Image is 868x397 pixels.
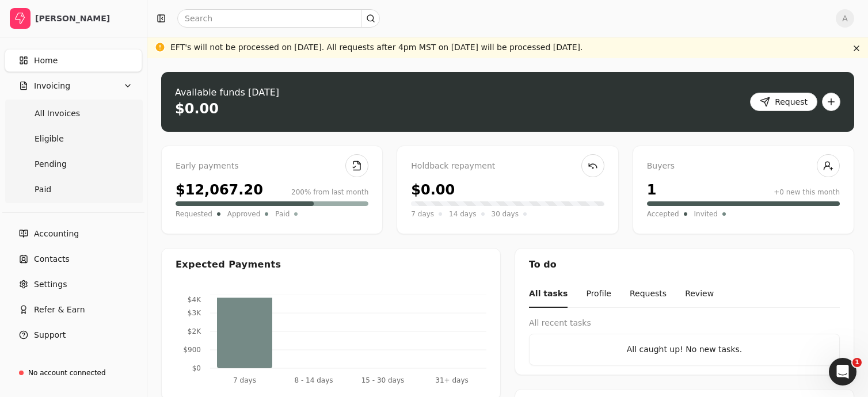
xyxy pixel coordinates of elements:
[5,222,142,245] a: Accounting
[176,160,368,173] div: Early payments
[774,187,840,197] div: +0 new this month
[647,208,679,220] span: Accepted
[275,208,290,220] span: Paid
[529,281,568,308] button: All tasks
[411,160,604,173] div: Holdback repayment
[694,208,718,220] span: Invited
[449,208,476,220] span: 14 days
[750,93,817,111] button: Request
[188,327,201,335] tspan: $2K
[35,184,51,196] span: Paid
[539,343,830,356] div: All caught up! No new tasks.
[852,358,862,367] span: 1
[7,127,140,150] a: Eligible
[34,55,58,67] span: Home
[176,258,281,272] div: Expected Payments
[411,180,455,200] div: $0.00
[829,358,856,385] iframe: Intercom live chat
[5,298,142,321] button: Refer & Earn
[192,364,201,372] tspan: $0
[361,376,405,384] tspan: 15 - 30 days
[35,133,64,145] span: Eligible
[291,187,368,197] div: 200% from last month
[515,249,854,281] div: To do
[492,208,519,220] span: 30 days
[411,208,434,220] span: 7 days
[188,309,201,317] tspan: $3K
[175,86,279,100] div: Available funds [DATE]
[529,317,840,329] div: All recent tasks
[7,102,140,125] a: All Invoices
[28,368,106,378] div: No account connected
[630,281,667,308] button: Requests
[685,281,714,308] button: Review
[5,273,142,296] a: Settings
[183,346,201,354] tspan: $900
[188,296,201,304] tspan: $4K
[294,376,333,384] tspan: 8 - 14 days
[176,180,263,200] div: $12,067.20
[233,376,256,384] tspan: 7 days
[5,74,142,97] button: Invoicing
[35,108,80,120] span: All Invoices
[176,208,212,220] span: Requested
[227,208,261,220] span: Approved
[7,178,140,201] a: Paid
[175,100,219,118] div: $0.00
[7,152,140,175] a: Pending
[5,49,142,72] a: Home
[836,9,854,28] button: A
[34,329,66,341] span: Support
[177,9,380,28] input: Search
[5,247,142,270] a: Contacts
[647,180,657,200] div: 1
[34,304,85,316] span: Refer & Earn
[34,80,70,92] span: Invoicing
[170,41,583,54] div: EFT's will not be processed on [DATE]. All requests after 4pm MST on [DATE] will be processed [DA...
[35,158,67,170] span: Pending
[586,281,611,308] button: Profile
[34,228,79,240] span: Accounting
[5,362,142,383] a: No account connected
[35,13,137,24] div: [PERSON_NAME]
[647,160,840,173] div: Buyers
[34,253,70,265] span: Contacts
[5,323,142,346] button: Support
[435,376,468,384] tspan: 31+ days
[34,278,67,291] span: Settings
